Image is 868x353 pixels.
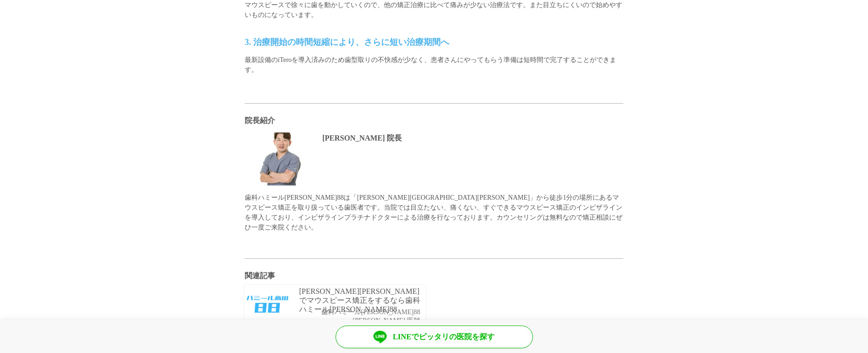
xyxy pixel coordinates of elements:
[336,326,533,348] a: LINEでピッタリの医院を探す
[239,280,431,333] a: 歯科ハミール高田88[PERSON_NAME][PERSON_NAME]でマウスピース矯正をするなら歯科ハミール[PERSON_NAME]88歯科ハミール[PERSON_NAME]88[PERS...
[299,287,424,314] p: [PERSON_NAME][PERSON_NAME]でマウスピース矯正をするなら歯科ハミール[PERSON_NAME]88
[245,193,623,232] p: 歯科ハミール[PERSON_NAME]88は「[PERSON_NAME][GEOGRAPHIC_DATA][PERSON_NAME]」から徒歩1分の場所にあるマウスピース矯正を取り扱っている歯医...
[245,132,315,185] img: %E3%82%B9%E3%82%AF%E3%83%AA%E3%83%BC%E3%83%B3%E3%82%B7%E3%83%A7%E3%83%83%E3%83%88%202024-12-27%20...
[321,309,420,317] p: 歯科ハミール[PERSON_NAME]88
[245,36,623,48] h3: 3. 治療開始の時間短縮により、さらに短い治療期間へ
[245,115,623,125] h2: 院長紹介
[245,271,623,281] h2: 関連記事
[245,55,623,75] p: 最新設備のiTeroを導入済みのため歯型取りの不快感が少なく、患者さんにやってもらう準備は短時間で完了することができます。
[244,285,292,327] img: 歯科ハミール高田88
[322,132,623,144] p: [PERSON_NAME] 院長
[321,317,420,325] p: [PERSON_NAME] 医師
